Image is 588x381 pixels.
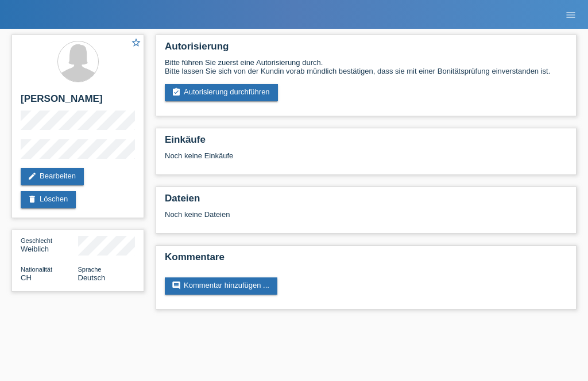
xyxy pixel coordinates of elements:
div: Bitte führen Sie zuerst eine Autorisierung durch. Bitte lassen Sie sich von der Kundin vorab münd... [165,58,567,75]
div: Noch keine Dateien [165,210,452,219]
a: deleteLöschen [21,191,76,208]
i: comment [172,281,181,290]
h2: Einkäufe [165,134,567,151]
h2: [PERSON_NAME] [21,93,135,111]
div: Noch keine Einkäufe [165,151,567,169]
i: menu [565,9,577,21]
span: Geschlecht [21,237,52,244]
h2: Dateien [165,193,567,210]
a: editBearbeiten [21,168,84,185]
span: Sprache [78,266,102,273]
a: commentKommentar hinzufügen ... [165,277,277,295]
i: delete [28,195,37,204]
a: menu [559,11,582,18]
div: Weiblich [21,236,78,253]
i: edit [28,172,37,181]
a: star_border [131,37,141,49]
h2: Kommentare [165,252,567,269]
span: Nationalität [21,266,52,273]
i: star_border [131,37,141,48]
span: Deutsch [78,273,106,282]
a: assignment_turned_inAutorisierung durchführen [165,84,278,101]
i: assignment_turned_in [172,87,181,97]
h2: Autorisierung [165,41,567,58]
span: Schweiz [21,273,32,282]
